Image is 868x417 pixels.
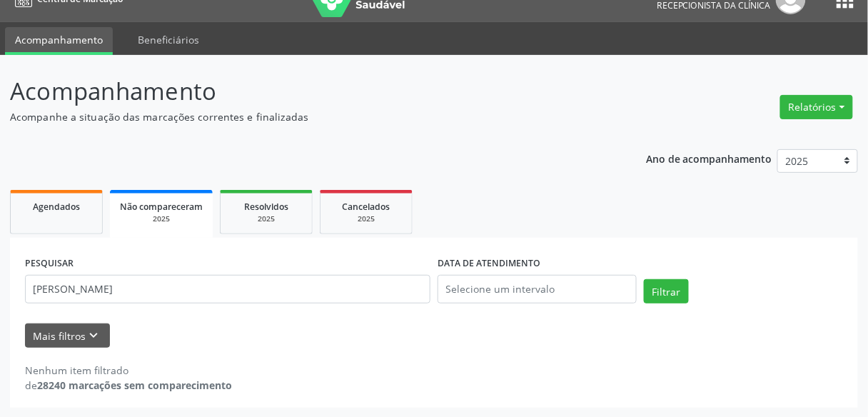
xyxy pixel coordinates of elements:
[25,363,232,378] div: Nenhum item filtrado
[25,253,74,275] label: PESQUISAR
[25,275,430,303] input: Nome, código do beneficiário ou CPF
[128,27,209,52] a: Beneficiários
[644,279,689,303] button: Filtrar
[120,201,203,213] span: Não compareceram
[10,109,604,124] p: Acompanhe a situação das marcações correntes e finalizadas
[244,201,288,213] span: Resolvidos
[120,213,203,224] div: 2025
[343,201,390,213] span: Cancelados
[438,253,540,275] label: DATA DE ATENDIMENTO
[33,201,80,213] span: Agendados
[330,213,402,224] div: 2025
[646,149,772,167] p: Ano de acompanhamento
[25,378,232,393] div: de
[86,328,102,343] i: keyboard_arrow_down
[10,74,604,109] p: Acompanhamento
[25,323,110,348] button: Mais filtroskeyboard_arrow_down
[438,275,637,303] input: Selecione um intervalo
[231,213,302,224] div: 2025
[37,378,232,392] strong: 28240 marcações sem comparecimento
[780,95,853,119] button: Relatórios
[5,27,113,55] a: Acompanhamento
